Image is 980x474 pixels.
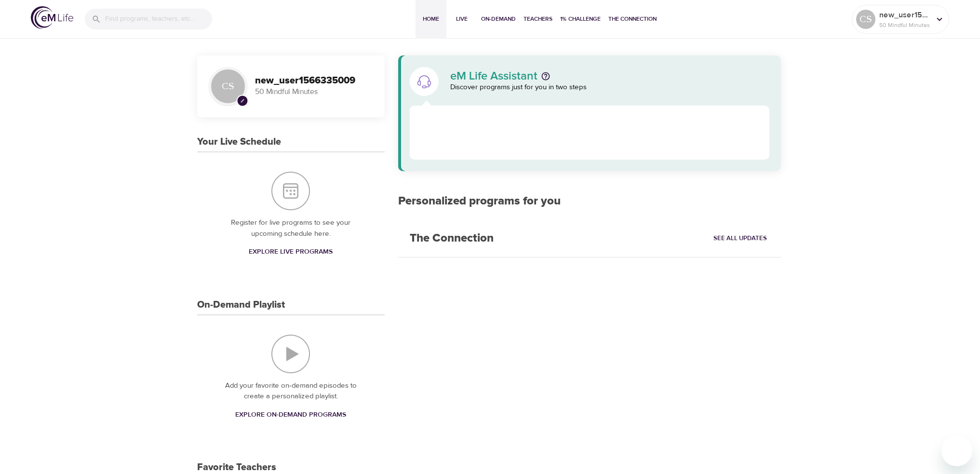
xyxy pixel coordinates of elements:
p: Discover programs just for you in two steps [450,82,770,93]
span: See All Updates [713,233,767,244]
a: Explore On-Demand Programs [231,406,350,424]
iframe: Button to launch messaging window [941,435,972,466]
h2: The Connection [398,220,505,257]
h3: Favorite Teachers [197,462,276,473]
input: Find programs, teachers, etc... [105,9,212,29]
p: Register for live programs to see your upcoming schedule here. [216,217,365,239]
span: Live [450,14,473,24]
span: On-Demand [481,14,516,24]
a: See All Updates [711,231,769,246]
img: eM Life Assistant [416,74,432,89]
p: 50 Mindful Minutes [255,86,373,97]
h3: Your Live Schedule [197,136,281,148]
h2: Personalized programs for you [398,194,781,208]
p: eM Life Assistant [450,70,537,82]
span: 1% Challenge [560,14,601,24]
span: Explore Live Programs [249,246,333,258]
span: Explore On-Demand Programs [235,409,346,421]
p: new_user1566335009 [879,9,930,21]
a: Explore Live Programs [245,243,336,261]
p: Add your favorite on-demand episodes to create a personalized playlist. [216,380,365,402]
img: logo [31,6,73,29]
h3: new_user1566335009 [255,75,373,86]
div: CS [209,67,247,106]
p: 50 Mindful Minutes [879,21,930,29]
img: Your Live Schedule [271,172,310,210]
h3: On-Demand Playlist [197,299,285,311]
span: Teachers [524,14,552,24]
img: On-Demand Playlist [271,335,310,373]
span: Home [419,14,443,24]
div: CS [856,10,875,29]
span: The Connection [608,14,657,24]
